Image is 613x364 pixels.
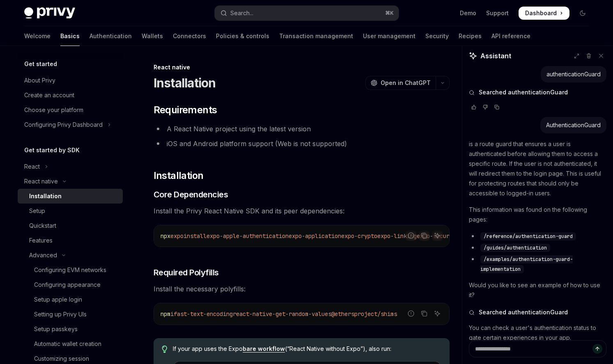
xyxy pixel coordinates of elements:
[184,232,207,240] span: install
[18,189,123,204] a: Installation
[491,26,530,46] a: API reference
[29,221,56,231] div: Quickstart
[18,248,123,263] button: Toggle Advanced section
[419,230,429,241] button: Copy the contents from the code block
[216,26,269,46] a: Policies & controls
[29,236,53,245] div: Features
[432,230,443,241] button: Ask AI
[34,339,101,349] div: Automatic wallet creation
[18,263,123,277] a: Configuring EVM networks
[18,233,123,248] a: Features
[279,26,353,46] a: Transaction management
[173,26,206,46] a: Connectors
[154,267,219,278] span: Required Polyfills
[484,245,547,251] span: /guides/authentication
[24,105,83,115] div: Choose your platform
[161,232,170,240] span: npx
[18,277,123,292] a: Configuring appearance
[18,103,123,117] a: Choose your platform
[484,233,573,240] span: /reference/authentication-guard
[24,26,51,46] a: Welcome
[592,344,602,354] button: Send message
[24,145,80,155] h5: Get started by SDK
[154,63,450,71] div: React native
[154,76,216,90] h1: Installation
[406,230,416,241] button: Report incorrect code
[419,308,429,319] button: Copy the contents from the code block
[479,88,568,96] span: Searched authenticationGuard
[24,162,40,172] div: React
[480,256,573,272] span: /examples/authentication-guard-implementation
[18,204,123,218] a: Setup
[18,322,123,337] a: Setup passkeys
[34,324,78,334] div: Setup passkeys
[469,323,606,343] p: You can check a user's authentication status to gate certain experiences in your app.
[385,10,394,16] span: ⌘ K
[406,308,416,319] button: Report incorrect code
[24,7,75,19] img: dark logo
[34,265,106,275] div: Configuring EVM networks
[18,218,123,233] a: Quickstart
[154,123,450,135] li: A React Native project using the latest version
[480,51,511,61] span: Assistant
[341,232,377,240] span: expo-crypto
[60,26,80,46] a: Basics
[469,103,479,111] button: Vote that response was good
[519,7,569,20] a: Dashboard
[207,232,289,240] span: expo-apple-authentication
[486,9,509,17] a: Support
[381,79,431,87] span: Open in ChatGPT
[18,292,123,307] a: Setup apple login
[492,103,502,111] button: Copy chat response
[154,169,204,182] span: Installation
[331,310,397,318] span: @ethersproject/shims
[363,26,416,46] a: User management
[34,280,101,290] div: Configuring appearance
[34,295,82,304] div: Setup apple login
[18,307,123,322] a: Setting up Privy UIs
[18,159,123,174] button: Toggle React section
[425,26,449,46] a: Security
[469,280,606,300] p: Would you like to see an example of how to use it?
[90,26,132,46] a: Authentication
[432,308,443,319] button: Ask AI
[230,8,253,18] div: Search...
[459,26,482,46] a: Recipes
[18,88,123,103] a: Create an account
[170,232,184,240] span: expo
[546,121,601,129] div: AuthenticationGuard
[289,232,341,240] span: expo-application
[34,309,87,319] div: Setting up Privy UIs
[29,206,45,216] div: Setup
[154,205,450,217] span: Install the Privy React Native SDK and its peer dependencies:
[479,308,568,316] span: Searched authenticationGuard
[24,120,103,130] div: Configuring Privy Dashboard
[18,117,123,132] button: Toggle Configuring Privy Dashboard section
[170,310,174,318] span: i
[469,139,606,198] p: is a route guard that ensures a user is authenticated before allowing them to access a specific r...
[215,6,399,21] button: Open search
[18,73,123,88] a: About Privy
[525,9,557,17] span: Dashboard
[154,138,450,149] li: iOS and Android platform support (Web is not supported)
[460,9,476,17] a: Demo
[365,76,436,90] button: Open in ChatGPT
[174,310,233,318] span: fast-text-encoding
[24,176,58,186] div: React native
[233,310,331,318] span: react-native-get-random-values
[24,90,74,100] div: Create an account
[24,59,57,69] h5: Get started
[469,308,606,316] button: Searched authenticationGuard
[469,340,606,357] textarea: Ask a question...
[161,310,170,318] span: npm
[576,7,589,20] button: Toggle dark mode
[377,232,417,240] span: expo-linking
[469,205,606,224] p: This information was found on the following pages:
[154,103,217,117] span: Requirements
[546,70,601,78] div: authenticationGuard
[29,250,57,260] div: Advanced
[18,337,123,351] a: Automatic wallet creation
[24,76,55,85] div: About Privy
[29,191,62,201] div: Installation
[417,232,473,240] span: expo-secure-store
